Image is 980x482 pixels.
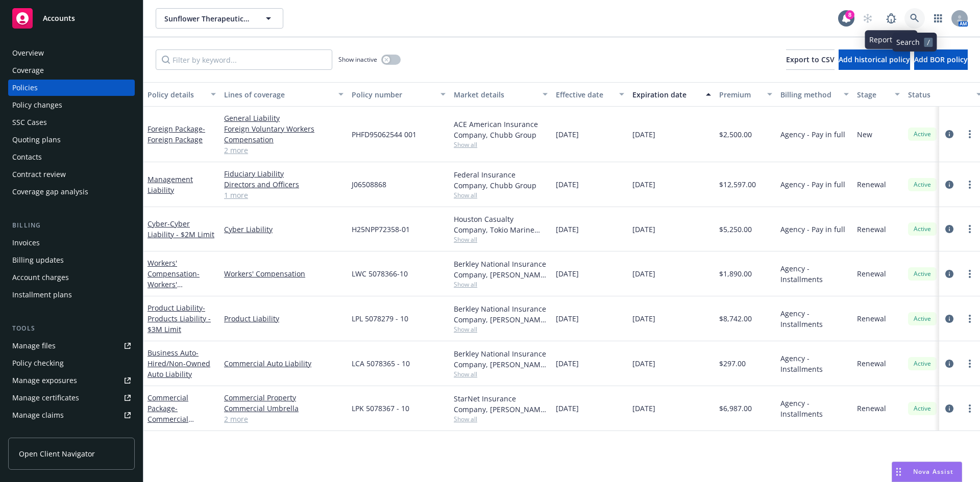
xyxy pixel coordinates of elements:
span: [DATE] [632,224,655,235]
div: Manage exposures [12,372,77,389]
a: Manage files [8,338,135,354]
a: Manage BORs [8,424,135,441]
button: Add historical policy [839,49,910,70]
span: $2,500.00 [719,129,752,140]
span: Renewal [857,268,886,279]
button: Lines of coverage [220,82,348,107]
div: Coverage [12,62,44,79]
a: Manage exposures [8,372,135,389]
a: Product Liability [148,303,211,334]
span: H25NPP72358-01 [352,224,410,235]
span: [DATE] [556,268,579,279]
a: Management Liability [148,174,193,195]
button: Market details [450,82,552,107]
a: circleInformation [943,402,955,415]
div: Manage BORs [12,424,60,441]
span: Renewal [857,224,886,235]
a: Installment plans [8,287,135,303]
span: LPK 5078367 - 10 [352,403,409,414]
span: $6,987.00 [719,403,752,414]
div: Houston Casualty Company, Tokio Marine HCC [454,214,548,235]
span: Agency - Installments [780,263,849,285]
span: - Cyber Liability - $2M Limit [148,219,214,239]
span: Renewal [857,313,886,324]
span: - Products Liability - $3M Limit [148,303,211,334]
span: $12,597.00 [719,179,756,190]
a: more [964,313,976,325]
div: Policy number [352,89,434,100]
span: New [857,129,872,140]
a: 2 more [224,414,344,424]
button: Export to CSV [786,49,835,70]
a: Policies [8,80,135,96]
span: [DATE] [632,358,655,369]
span: LWC 5078366-10 [352,268,408,279]
span: [DATE] [632,268,655,279]
a: Foreign Package [148,124,205,144]
a: Commercial Auto Liability [224,358,344,369]
a: circleInformation [943,268,955,280]
span: LPL 5078279 - 10 [352,313,408,324]
div: Tools [8,323,135,334]
span: $297.00 [719,358,746,369]
a: Invoices [8,235,135,251]
div: Lines of coverage [224,89,332,100]
a: Foreign Voluntary Workers Compensation [224,123,344,145]
span: LCA 5078365 - 10 [352,358,410,369]
a: Report a Bug [881,8,901,29]
span: Add BOR policy [914,55,968,64]
a: Start snowing [857,8,878,29]
a: circleInformation [943,179,955,191]
span: [DATE] [556,179,579,190]
div: Account charges [12,269,69,286]
span: [DATE] [632,313,655,324]
span: Agency - Pay in full [780,224,845,235]
div: Contacts [12,149,42,165]
button: Billing method [776,82,853,107]
a: Manage certificates [8,390,135,406]
div: Market details [454,89,536,100]
input: Filter by keyword... [156,49,332,70]
a: Commercial Package [148,393,206,445]
div: Premium [719,89,761,100]
a: circleInformation [943,313,955,325]
a: Commercial Umbrella [224,403,344,414]
span: Active [912,359,933,368]
span: Sunflower Therapeutics, PBC [164,13,253,24]
span: Agency - Installments [780,308,849,329]
a: Policy checking [8,355,135,371]
span: [DATE] [632,403,655,414]
a: Workers' Compensation [148,258,200,300]
div: Billing updates [12,252,64,268]
span: Show all [454,191,548,199]
a: Directors and Officers [224,179,344,190]
span: Export to CSV [786,55,835,64]
div: Berkley National Insurance Company, [PERSON_NAME] Corporation [454,303,548,325]
div: Installment plans [12,287,72,303]
span: Show all [454,325,548,334]
a: Contacts [8,149,135,165]
span: [DATE] [556,224,579,235]
div: Billing [8,220,135,231]
span: - Workers' Compensation [148,269,200,300]
a: more [964,179,976,191]
a: Product Liability [224,313,344,324]
span: Show all [454,280,548,289]
div: Federal Insurance Company, Chubb Group [454,169,548,191]
div: Stage [857,89,889,100]
div: Policies [12,80,38,96]
span: Active [912,224,933,234]
span: J06508868 [352,179,386,190]
span: Active [912,180,933,189]
span: Agency - Pay in full [780,129,845,140]
div: Manage certificates [12,390,79,406]
span: Active [912,404,933,413]
a: Switch app [928,8,948,29]
a: Cyber Liability [224,224,344,235]
span: $8,742.00 [719,313,752,324]
a: more [964,358,976,370]
div: Billing method [780,89,838,100]
span: Agency - Pay in full [780,179,845,190]
a: Search [904,8,925,29]
a: Policy changes [8,97,135,113]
